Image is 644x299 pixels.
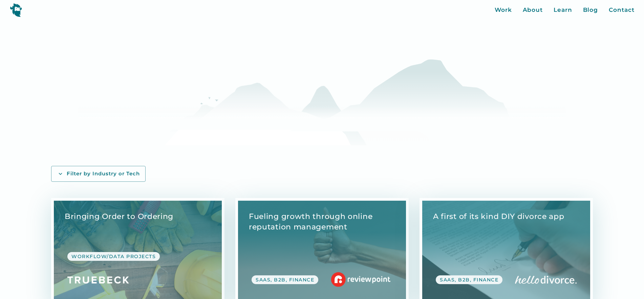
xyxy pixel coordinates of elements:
[583,6,598,15] a: Blog
[495,6,512,15] a: Work
[523,6,543,15] a: About
[10,3,22,17] img: yeti logo icon
[609,6,634,15] a: Contact
[67,170,140,177] div: Filter by Industry or Tech
[51,166,146,182] a: Filter by Industry or Tech
[554,6,572,15] a: Learn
